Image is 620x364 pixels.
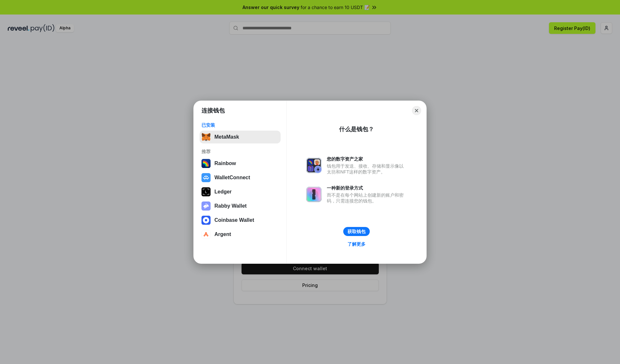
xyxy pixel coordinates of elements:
[214,231,231,237] div: Argent
[327,156,407,162] div: 您的数字资产之家
[344,240,369,248] a: 了解更多
[200,171,281,184] button: WalletConnect
[200,157,281,170] button: Rainbow
[214,134,239,140] div: MetaMask
[412,106,421,115] button: Close
[347,241,366,247] div: 了解更多
[201,122,279,128] div: 已安装
[201,149,279,154] div: 推荐
[214,175,250,181] div: WalletConnect
[201,230,211,239] img: svg+xml,%3Csvg%20width%3D%2228%22%20height%3D%2228%22%20viewBox%3D%220%200%2028%2028%22%20fill%3D...
[200,200,281,212] button: Rabby Wallet
[306,158,322,173] img: svg+xml,%3Csvg%20xmlns%3D%22http%3A%2F%2Fwww.w3.org%2F2000%2Fsvg%22%20fill%3D%22none%22%20viewBox...
[306,187,322,202] img: svg+xml,%3Csvg%20xmlns%3D%22http%3A%2F%2Fwww.w3.org%2F2000%2Fsvg%22%20fill%3D%22none%22%20viewBox...
[201,216,211,225] img: svg+xml,%3Csvg%20width%3D%2228%22%20height%3D%2228%22%20viewBox%3D%220%200%2028%2028%22%20fill%3D...
[201,159,211,168] img: svg+xml,%3Csvg%20width%3D%22120%22%20height%3D%22120%22%20viewBox%3D%220%200%20120%20120%22%20fil...
[201,107,225,114] h1: 连接钱包
[201,133,211,142] img: svg+xml,%3Csvg%20fill%3D%22none%22%20height%3D%2233%22%20viewBox%3D%220%200%2035%2033%22%20width%...
[200,185,281,198] button: Ledger
[200,214,281,227] button: Coinbase Wallet
[214,189,232,195] div: Ledger
[201,187,211,196] img: svg+xml,%3Csvg%20xmlns%3D%22http%3A%2F%2Fwww.w3.org%2F2000%2Fsvg%22%20width%3D%2228%22%20height%3...
[200,228,281,241] button: Argent
[327,185,407,191] div: 一种新的登录方式
[214,203,247,209] div: Rabby Wallet
[327,192,407,204] div: 而不是在每个网站上创建新的账户和密码，只需连接您的钱包。
[200,131,281,143] button: MetaMask
[201,202,211,211] img: svg+xml,%3Csvg%20xmlns%3D%22http%3A%2F%2Fwww.w3.org%2F2000%2Fsvg%22%20fill%3D%22none%22%20viewBox...
[327,163,407,175] div: 钱包用于发送、接收、存储和显示像以太坊和NFT这样的数字资产。
[339,125,374,133] div: 什么是钱包？
[214,217,254,223] div: Coinbase Wallet
[343,227,370,236] button: 获取钱包
[214,161,236,166] div: Rainbow
[347,229,366,234] div: 获取钱包
[201,173,211,182] img: svg+xml,%3Csvg%20width%3D%2228%22%20height%3D%2228%22%20viewBox%3D%220%200%2028%2028%22%20fill%3D...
